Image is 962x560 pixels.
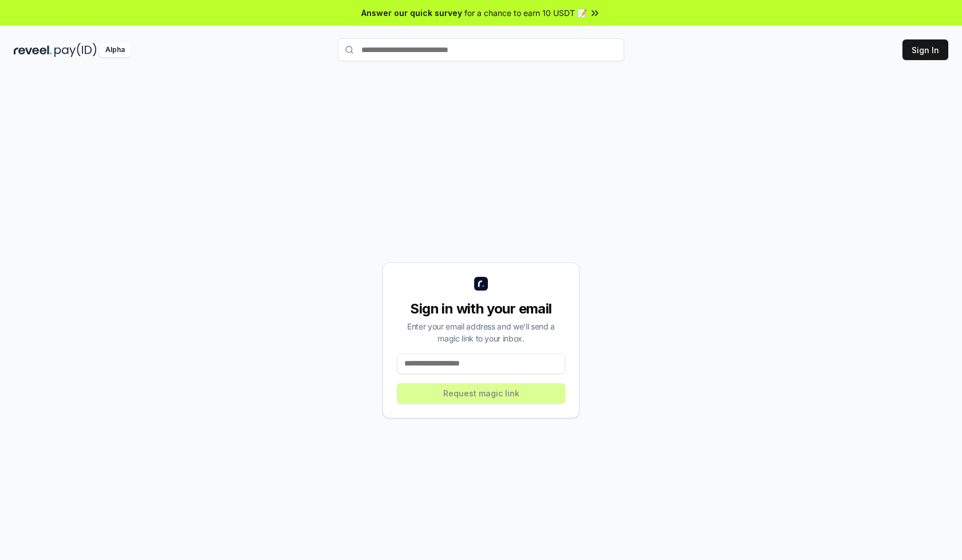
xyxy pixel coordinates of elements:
[14,43,52,57] img: reveel_dark
[397,300,565,318] div: Sign in with your email
[361,7,462,19] span: Answer our quick survey
[397,320,565,344] div: Enter your email address and we’ll send a magic link to your inbox.
[464,7,587,19] span: for a chance to earn 10 USDT 📝
[99,43,131,57] div: Alpha
[474,277,488,291] img: logo_small
[902,39,948,60] button: Sign In
[54,43,97,57] img: pay_id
